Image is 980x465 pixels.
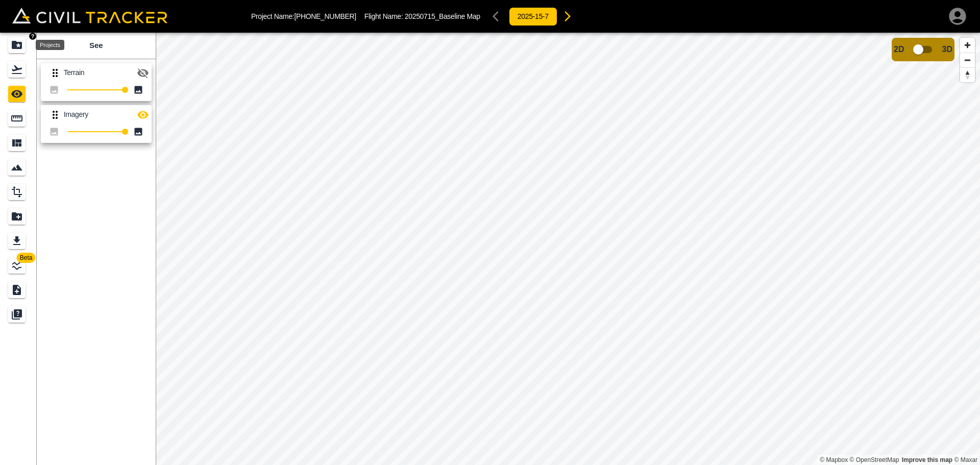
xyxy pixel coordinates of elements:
button: Reset bearing to north [960,67,975,82]
canvas: Map [156,33,980,465]
img: Civil Tracker [12,8,167,23]
span: 20250715_Baseline Map [405,12,480,20]
button: 2025-15-7 [509,7,557,26]
a: Maxar [954,456,977,463]
span: 2D [894,45,904,54]
p: Project Name: [PHONE_NUMBER] [251,12,356,20]
a: OpenStreetMap [850,456,899,463]
a: Map feedback [902,456,952,463]
button: Zoom in [960,38,975,53]
a: Mapbox [820,456,848,463]
button: Zoom out [960,53,975,67]
div: Projects [36,40,64,50]
p: Flight Name: [364,12,480,20]
span: 3D [942,45,952,54]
